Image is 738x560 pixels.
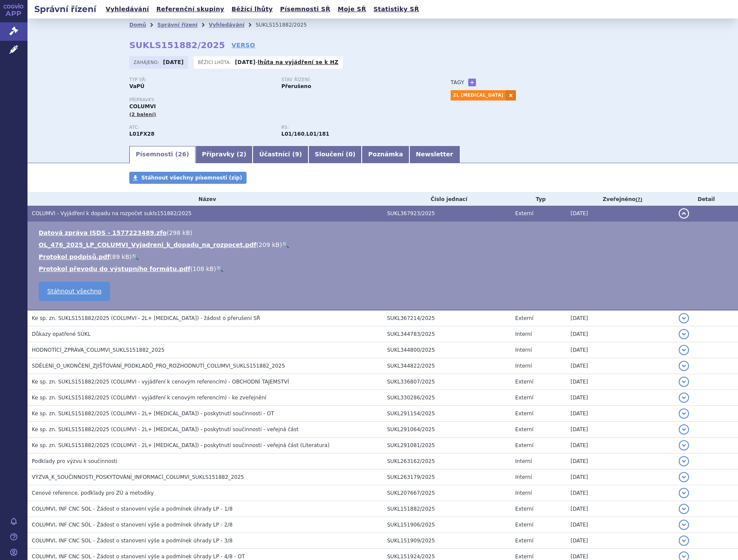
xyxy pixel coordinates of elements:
td: SUKL263162/2025 [383,453,511,469]
span: Cenové reference, podklady pro ZÚ a metodiky [32,490,154,496]
td: [DATE] [566,342,674,358]
strong: VaPÚ [129,83,144,89]
button: detail [679,329,689,339]
span: 2 [239,151,244,158]
a: Domů [129,22,146,28]
th: Číslo jednací [383,193,511,206]
a: Vyhledávání [209,22,244,28]
span: Ke sp. zn. SUKLS151882/2025 (COLUMVI - vyjádření k cenovým referencím) - OBCHODNÍ TAJEMSTVÍ [32,379,289,385]
a: Přípravky (2) [195,146,253,163]
strong: monoklonální protilátky a konjugáty protilátka – léčivo [281,131,305,137]
a: 🔍 [131,253,139,260]
div: , [281,125,433,138]
strong: Přerušeno [281,83,311,89]
td: SUKL291064/2025 [383,422,511,438]
button: detail [679,313,689,323]
button: detail [679,440,689,450]
span: Interní [515,490,532,496]
button: detail [679,361,689,371]
td: SUKL291154/2025 [383,406,511,422]
li: ( ) [39,265,729,273]
td: SUKL367923/2025 [383,206,511,222]
span: HODNOTÍCÍ_ZPRÁVA_COLUMVI_SUKLS151882_2025 [32,347,165,353]
td: [DATE] [566,485,674,501]
strong: [DATE] [235,59,256,65]
td: SUKL151882/2025 [383,501,511,517]
span: Externí [515,210,533,216]
td: [DATE] [566,517,674,533]
span: Interní [515,474,532,480]
td: [DATE] [566,406,674,422]
td: SUKL344783/2025 [383,326,511,342]
span: 0 [348,151,353,158]
button: detail [679,472,689,482]
td: [DATE] [566,358,674,374]
span: Interní [515,458,532,464]
span: Ke sp. zn. SUKLS151882/2025 (COLUMVI - 2L+ DLBCL) - poskytnutí součinnosti - veřejná část [32,426,299,432]
button: detail [679,424,689,435]
li: ( ) [39,240,729,249]
span: Podklady pro výzvu k součinnosti [32,458,117,464]
td: SUKL344800/2025 [383,342,511,358]
p: Stav řízení: [281,77,425,82]
span: Důkazy opatřené SÚKL [32,331,91,337]
span: Ke sp. zn. SUKLS151882/2025 (COLUMVI - vyjádření k cenovým referencím) - ke zveřejnění [32,395,266,401]
td: SUKL336807/2025 [383,374,511,390]
span: COLUMVI, INF CNC SOL - Žádost o stanovení výše a podmínek úhrady LP - 1/8 [32,506,232,512]
a: Stáhnout všechny písemnosti (zip) [129,172,247,184]
a: Písemnosti (26) [129,146,195,163]
span: Externí [515,379,533,385]
p: ATC: [129,125,273,130]
a: Stáhnout všechno [39,282,110,301]
span: Ke sp. zn. SUKLS151882/2025 (COLUMVI - 2L+ DLBCL) - žádost o přerušení SŘ [32,315,260,321]
a: Protokol podpisů.pdf [39,253,110,260]
td: [DATE] [566,533,674,549]
strong: GLOFITAMAB [129,131,155,137]
a: OL_476_2025_LP_COLUMVI_Vyjadreni_k_dopadu_na_rozpocet.pdf [39,241,256,248]
h3: Tagy [451,77,464,88]
a: Vyhledávání [103,3,152,15]
span: COLUMVI, INF CNC SOL - Žádost o stanovení výše a podmínek úhrady LP - 4/8 - OT [32,554,245,560]
td: [DATE] [566,438,674,453]
a: Datová zpráva ISDS - 1577223489.zfo [39,229,167,236]
h2: Správní řízení [27,3,103,15]
button: detail [679,408,689,419]
abbr: (?) [635,197,642,203]
td: [DATE] [566,469,674,485]
a: Účastníci (9) [253,146,308,163]
a: Protokol převodu do výstupního formátu.pdf [39,265,190,272]
th: Typ [511,193,566,206]
td: SUKL367214/2025 [383,310,511,326]
td: [DATE] [566,206,674,222]
span: Externí [515,522,533,528]
li: ( ) [39,253,729,261]
span: COLUMVI, INF CNC SOL - Žádost o stanovení výše a podmínek úhrady LP - 3/8 [32,538,232,544]
a: lhůta na vyjádření se k HZ [258,59,339,65]
td: [DATE] [566,326,674,342]
span: VÝZVA_K_SOUČINNOSTI_POSKYTOVÁNÍ_INFORMACÍ_COLUMVI_SUKLS151882_2025 [32,474,244,480]
span: SDĚLENÍ_O_UKONČENÍ_ZJIŠŤOVÁNÍ_PODKLADŮ_PRO_ROZHODNUTÍ_COLUMVI_SUKLS151882_2025 [32,363,285,369]
li: ( ) [39,228,729,237]
a: Běžící lhůty [229,3,275,15]
span: Stáhnout všechny písemnosti (zip) [141,175,242,181]
th: Detail [674,193,738,206]
td: SUKL291081/2025 [383,438,511,453]
span: Zahájeno: [134,59,161,66]
span: COLUMVI - Vyjádření k dopadu na rozpočet sukls151882/2025 [32,210,192,216]
span: Interní [515,331,532,337]
td: [DATE] [566,310,674,326]
strong: [DATE] [163,59,184,65]
span: Externí [515,506,533,512]
td: SUKL263179/2025 [383,469,511,485]
a: 🔍 [216,265,223,272]
button: detail [679,488,689,498]
a: 2L [MEDICAL_DATA] [451,90,506,100]
a: 🔍 [282,241,289,248]
button: detail [679,536,689,546]
button: detail [679,456,689,466]
button: detail [679,504,689,514]
a: Správní řízení [157,22,198,28]
p: Přípravky: [129,97,433,103]
span: Externí [515,426,533,432]
span: (2 balení) [129,112,156,117]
